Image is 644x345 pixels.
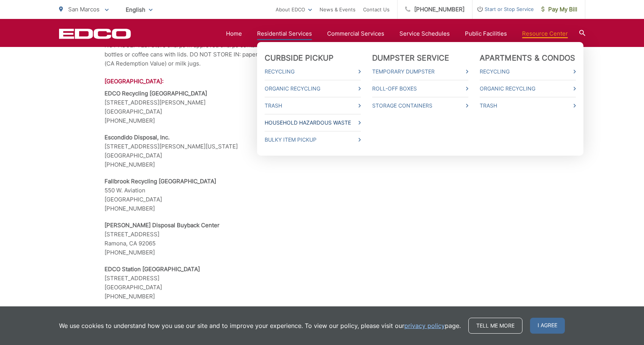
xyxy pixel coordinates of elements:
p: [STREET_ADDRESS][PERSON_NAME][US_STATE] [GEOGRAPHIC_DATA] [PHONE_NUMBER] [104,133,540,169]
p: [STREET_ADDRESS][PERSON_NAME] [GEOGRAPHIC_DATA] [PHONE_NUMBER] [104,89,540,125]
a: Contact Us [363,5,390,14]
p: Residential customers can now conveniently dispose of sharps FREE at [GEOGRAPHIC_DATA] facility n... [104,32,540,68]
span: Pay My Bill [541,5,577,14]
a: Tell me more [468,318,522,334]
a: Residential Services [257,29,312,38]
h4: [GEOGRAPHIC_DATA]: [104,78,540,85]
a: Apartments & Condos [480,53,575,62]
a: Organic Recycling [265,84,361,93]
a: Home [226,29,242,38]
a: Curbside Pickup [265,53,334,62]
a: Roll-Off Boxes [372,84,468,93]
a: EDCD logo. Return to the homepage. [59,28,131,39]
p: [STREET_ADDRESS] [GEOGRAPHIC_DATA] [PHONE_NUMBER] [104,265,540,301]
p: [STREET_ADDRESS] Ramona, CA 92065 [PHONE_NUMBER] [104,221,540,257]
strong: EDCO Recycling [GEOGRAPHIC_DATA] [104,90,207,97]
strong: Fallbrook Recycling [GEOGRAPHIC_DATA] [104,178,216,185]
a: Service Schedules [399,29,450,38]
p: 550 W. Aviation [GEOGRAPHIC_DATA] [PHONE_NUMBER] [104,177,540,213]
a: Commercial Services [327,29,384,38]
strong: [PERSON_NAME] Disposal Buyback Center [104,222,220,229]
a: Recycling [265,67,361,76]
a: Resource Center [522,29,568,38]
a: Recycling [480,67,576,76]
a: privacy policy [404,321,445,330]
span: I agree [530,318,565,334]
a: Storage Containers [372,101,468,110]
a: Temporary Dumpster [372,67,468,76]
a: Organic Recycling [480,84,576,93]
a: News & Events [320,5,356,14]
a: Bulky Item Pickup [265,135,361,144]
span: English [120,3,158,16]
a: Public Facilities [465,29,507,38]
strong: Escondido Disposal, Inc. [104,134,170,141]
a: Dumpster Service [372,53,449,62]
strong: EDCO Station [GEOGRAPHIC_DATA] [104,265,200,273]
a: Trash [265,101,361,110]
span: San Marcos [68,6,100,13]
p: We use cookies to understand how you use our site and to improve your experience. To view our pol... [59,321,461,330]
a: About EDCO [276,5,312,14]
a: Trash [480,101,576,110]
a: Household Hazardous Waste [265,118,361,127]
